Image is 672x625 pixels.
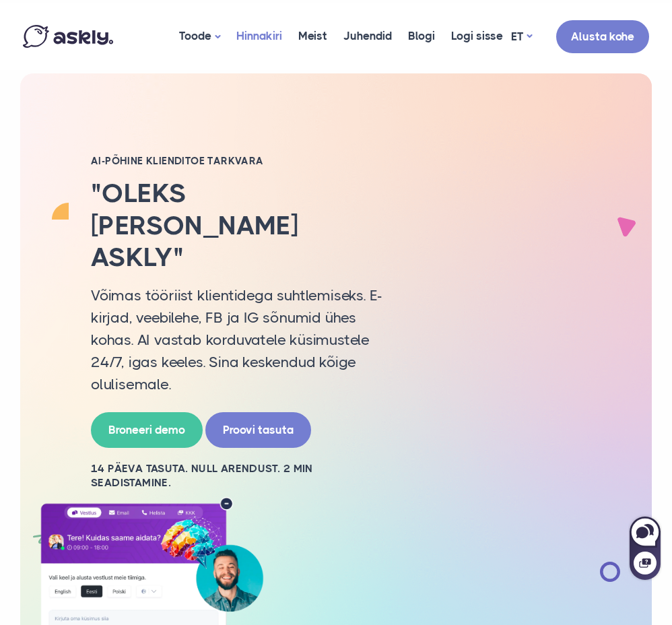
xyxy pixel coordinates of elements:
img: Askly [23,25,113,48]
a: Blogi [400,3,443,69]
a: Logi sisse [443,3,511,69]
a: ET [511,27,532,46]
a: Broneeri demo [91,412,203,448]
a: Meist [290,3,335,69]
h2: 14 PÄEVA TASUTA. NULL ARENDUST. 2 MIN SEADISTAMINE. [91,461,387,490]
iframe: Askly chat [628,514,662,581]
a: Toode [171,3,228,70]
a: Hinnakiri [228,3,290,69]
a: Alusta kohe [556,20,649,53]
h2: "Oleks [PERSON_NAME] Askly" [91,178,387,274]
p: Võimas tööriist klientidega suhtlemiseks. E-kirjad, veebilehe, FB ja IG sõnumid ühes kohas. AI va... [91,284,387,395]
a: Juhendid [335,3,400,69]
a: Proovi tasuta [205,412,311,448]
h2: AI-PÕHINE KLIENDITOE TARKVARA [91,154,387,168]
